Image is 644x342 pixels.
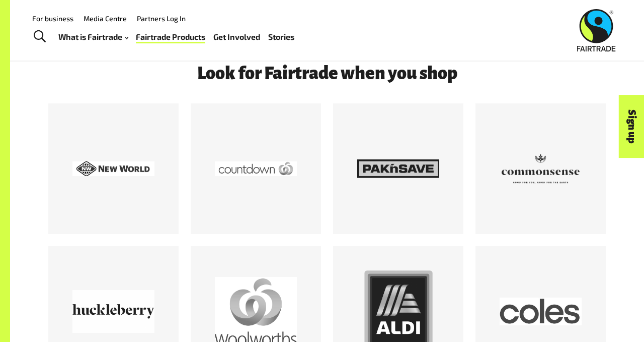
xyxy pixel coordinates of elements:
[577,9,616,51] img: Fairtrade Australia New Zealand logo
[136,30,205,44] a: Fairtrade Products
[27,24,52,49] a: Toggle Search
[213,30,260,44] a: Get Involved
[84,14,127,23] a: Media Centre
[32,14,73,23] a: For business
[137,14,186,23] a: Partners Log In
[94,64,560,83] h3: Look for Fairtrade when you shop
[268,30,294,44] a: Stories
[58,30,128,44] a: What is Fairtrade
